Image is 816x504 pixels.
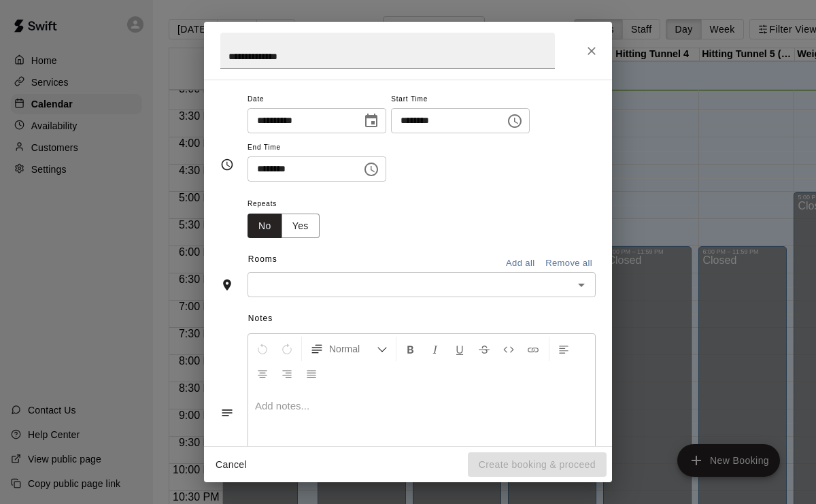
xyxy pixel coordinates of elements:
[358,156,385,183] button: Choose time, selected time is 7:00 PM
[248,214,282,239] button: No
[391,90,530,109] span: Start Time
[248,308,596,330] span: Notes
[248,139,386,157] span: End Time
[248,214,320,239] div: outlined button group
[572,275,591,295] button: Open
[305,337,393,361] button: Formatting Options
[248,195,330,214] span: Repeats
[329,342,377,356] span: Normal
[248,90,386,109] span: Date
[497,337,520,361] button: Insert Code
[552,337,575,361] button: Left Align
[498,253,542,274] button: Add all
[251,361,274,386] button: Center Align
[579,39,604,63] button: Close
[300,361,323,386] button: Justify Align
[251,337,274,361] button: Undo
[522,337,545,361] button: Insert Link
[275,361,299,386] button: Right Align
[220,158,234,171] svg: Timing
[473,337,496,361] button: Format Strikethrough
[248,254,277,264] span: Rooms
[220,278,234,292] svg: Rooms
[501,107,528,135] button: Choose time, selected time is 6:00 PM
[358,107,385,135] button: Choose date, selected date is Aug 18, 2025
[399,337,422,361] button: Format Bold
[542,253,596,274] button: Remove all
[282,214,320,239] button: Yes
[220,406,234,420] svg: Notes
[448,337,471,361] button: Format Underline
[209,452,253,477] button: Cancel
[275,337,299,361] button: Redo
[424,337,447,361] button: Format Italics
